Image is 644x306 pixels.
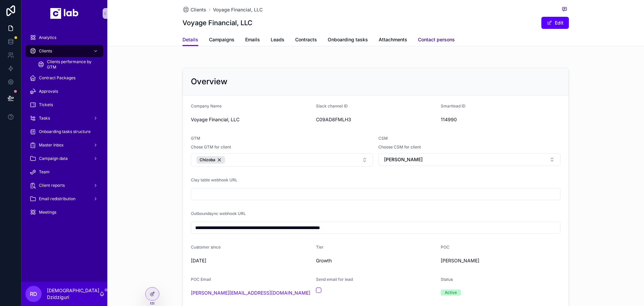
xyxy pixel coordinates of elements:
a: Meetings [25,206,103,218]
p: [DEMOGRAPHIC_DATA] Dzidziguri [47,287,99,301]
span: Clients performance by GTM [47,59,97,70]
span: [PERSON_NAME] [441,257,560,264]
span: Chose GTM for client [191,144,231,150]
a: Clients [25,45,103,57]
a: Clients performance by GTM [34,58,103,71]
span: POC Email [191,277,211,282]
a: Team [25,166,103,178]
span: C09AD8FMLH3 [316,116,436,123]
span: Company Name [191,103,222,108]
a: Onboarding tasks [328,34,368,47]
span: [PERSON_NAME] [384,156,423,163]
div: Active [445,290,457,296]
a: Attachments [379,34,407,47]
button: Select Button [191,153,373,167]
a: Contact persons [418,34,455,47]
span: Chizoba [200,157,215,163]
a: Approvals [25,85,103,97]
button: Unselect 13 [197,156,225,164]
span: GTM [191,136,200,141]
button: Edit [541,17,569,29]
a: Emails [245,34,260,47]
span: Campaigns [209,36,234,43]
span: Clients [191,6,206,13]
span: Client reports [39,183,65,188]
span: POC [441,245,449,250]
span: Email redistribution [39,196,75,202]
span: Master Inbox [39,142,64,148]
span: Smartlead ID [441,103,466,108]
span: Tasks [39,116,50,121]
a: Master Inbox [25,139,103,151]
h1: Voyage Financial, LLC [182,18,253,28]
span: Emails [245,36,260,43]
a: Voyage Financial, LLC [213,6,263,13]
a: Contract Packages [25,72,103,84]
span: Details [182,36,198,43]
img: App logo [50,8,78,19]
span: Meetings [39,210,56,215]
span: Clay table webhook URL [191,177,237,182]
a: Analytics [25,32,103,44]
a: Tickets [25,99,103,111]
span: Choose CSM for client [378,144,421,150]
span: Contract Packages [39,75,75,81]
span: Contracts [295,36,317,43]
span: Leads [271,36,284,43]
span: Onboarding tasks [328,36,368,43]
span: 114990 [441,116,560,123]
div: scrollable content [21,27,107,227]
span: Slack channel ID [316,103,348,108]
a: Details [182,34,198,46]
span: Attachments [379,36,407,43]
a: Campaign data [25,152,103,165]
span: Clients [39,48,52,54]
button: Select Button [378,153,560,166]
a: Email redistribution [25,193,103,205]
span: Team [39,169,50,175]
span: Send email for lead [316,277,353,282]
span: Onboarding tasks structure [39,129,91,134]
span: Customer since [191,245,221,250]
a: Onboarding tasks structure [25,126,103,138]
span: RD [30,290,37,298]
a: Clients [182,6,206,13]
a: Client reports [25,179,103,191]
span: Status [441,277,453,282]
span: Outboundsync webhook URL [191,211,246,216]
span: Campaign data [39,156,68,161]
span: Analytics [39,35,56,40]
span: CSM [378,136,388,141]
span: [DATE] [191,257,311,264]
span: Tickets [39,102,53,107]
span: Growth [316,257,436,264]
a: Tasks [25,112,103,124]
a: Campaigns [209,34,234,47]
span: Voyage Financial, LLC [191,116,311,123]
a: Contracts [295,34,317,47]
span: Tier [316,245,324,250]
h2: Overview [191,76,227,87]
span: Contact persons [418,36,455,43]
a: [PERSON_NAME][EMAIL_ADDRESS][DOMAIN_NAME] [191,290,310,296]
a: Leads [271,34,284,47]
span: Approvals [39,89,58,94]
